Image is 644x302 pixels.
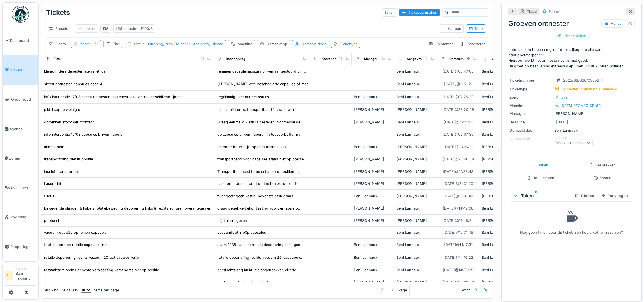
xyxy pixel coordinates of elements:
div: Beni Lannaux [397,119,435,125]
div: Beni Lannaux [397,132,435,137]
div: Gemaakt door [509,128,552,133]
div: blijft alarm geven [217,218,247,223]
div: items per page [81,287,119,293]
strong: of 27 [462,287,470,293]
div: Beni Lannaux [482,230,520,235]
div: Gemaakt door [301,41,326,47]
div: transportband voor capsules staan niet op positie [217,156,304,162]
div: [DATE] @ 21:23:43 [443,169,473,174]
div: [DATE] @ 23:20:59 [442,107,474,112]
div: Graag eenmalig 2 stuks bestellen: Schmersal deu... [217,119,306,125]
div: Ticket [527,9,537,14]
div: Beni Lannaux [482,132,520,137]
span: Dashboard [10,38,36,43]
li: BL [5,271,13,280]
div: Nieuw [549,9,560,14]
div: Beni Lannaux [397,206,435,211]
div: remmen capsulemagazijn blijven aangestuurd bij ... [217,69,306,74]
a: BL ManagerBeni Lannaux [5,266,36,286]
div: Laserprint dosent print on the boxes, one in fe... [217,181,302,186]
div: Tickets [46,5,70,20]
div: vacuumfout p&p opnemen capsuels [44,230,106,235]
div: Page [398,287,407,293]
div: Deadline [509,119,552,125]
div: info interventie 12/08 slecht ontnesten van capsules over de verschillend lijnen [44,94,181,100]
div: Ticket aanmaken [399,9,440,16]
div: vacuumfout 3 p&p capsules [217,230,266,235]
div: l58 [103,26,108,31]
div: [PERSON_NAME] [509,111,633,116]
div: Machine [509,103,552,108]
div: info interventie 12/08 capsules blijven haperen [44,132,125,137]
div: Beni Lannaux [397,69,435,74]
div: photocel [44,218,59,223]
div: [DATE] @ 15:21:51 [444,119,473,125]
div: [DATE] @ 11:51:21 [444,81,472,87]
div: Beschrijving [226,57,245,61]
div: [PERSON_NAME] [397,218,435,223]
div: Kanban [442,26,461,31]
div: [PERSON_NAME] [354,169,392,174]
div: [DATE] @ 10:18:48 [443,193,473,199]
div: Toevoegen [599,192,630,200]
img: Badge_color-CXgf-gQk.svg [12,6,29,23]
div: Beni Lannaux [397,255,435,260]
div: persluchtslang knikt in slangenpakket, cilinde... [217,267,299,273]
span: Voorraad [11,214,36,220]
div: Zone [509,95,552,100]
div: Correctief Inplanning / Weekend [561,86,617,92]
div: [DATE] @ 07:25:29 [442,94,474,100]
div: Tickettype [509,86,552,92]
div: Showing 1 - 50 of 1305 [44,287,78,293]
a: Rapportage [3,232,38,262]
div: [DATE] @ 23:40:58 [442,156,474,162]
div: Beni Lannaux [509,128,633,133]
div: Transportbelt need to be set at zero position, ... [217,169,300,174]
p: ontnesters hebben een groef door slijtage op alle banen Kant operatorpaneel. Hierdoor werkt het o... [508,47,635,69]
div: klemcilinders denester laten niet los [44,69,106,74]
div: Ima left transportbelt [44,169,80,174]
div: [PERSON_NAME] [482,280,520,285]
div: Beni Lannaux [397,94,435,100]
div: alle tickets [78,26,96,31]
div: Manager [364,57,377,61]
span: : L78 [89,42,98,46]
div: [DATE] [556,119,568,125]
div: [PERSON_NAME] [354,280,392,285]
div: [DATE] @ 07:46:24 [442,218,474,223]
div: [DATE] @ 15:31:46 [443,230,473,235]
div: Exporteren [457,40,488,48]
div: Zone [80,41,98,47]
li: Beni Lannaux [16,266,36,284]
div: Aangevraagd door [407,57,435,61]
div: Beni Lannaux [397,230,435,235]
div: Filteren [572,192,597,200]
div: Kostencode [322,57,341,61]
div: Beni Lannaux [482,81,520,87]
div: Kolommen [426,40,456,48]
div: Beni Lannaux [354,94,392,100]
span: Onderhoud [11,97,36,102]
div: [PERSON_NAME] [354,156,392,162]
div: graag degelijke trekontlasting voorzien zoals o... [217,206,301,211]
div: [DATE] @ 14:42:08 [443,206,473,211]
div: Gemaakt door [492,57,513,61]
div: Titel [54,57,61,61]
a: Tickets [3,55,38,85]
span: Rapportage [11,244,36,249]
div: [PERSON_NAME] [354,218,392,223]
div: Acties [601,19,624,28]
div: Beni Lannaux [482,206,520,211]
div: Gesprekken [589,162,616,168]
div: Status [134,41,223,47]
div: markem opdruk niet op alle doosjes [44,280,106,285]
div: [PERSON_NAME] [397,144,435,150]
div: [DATE] @ 14:33:35 [443,267,473,273]
div: Beni Lannaux [482,267,520,273]
div: Documenten [527,175,554,181]
div: [PERSON_NAME] [397,193,435,199]
div: [DATE] @ 21:31:20 [443,181,473,186]
a: Zones [3,144,38,173]
div: [PERSON_NAME] [482,218,520,223]
div: Ticket sluiten [555,32,589,40]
